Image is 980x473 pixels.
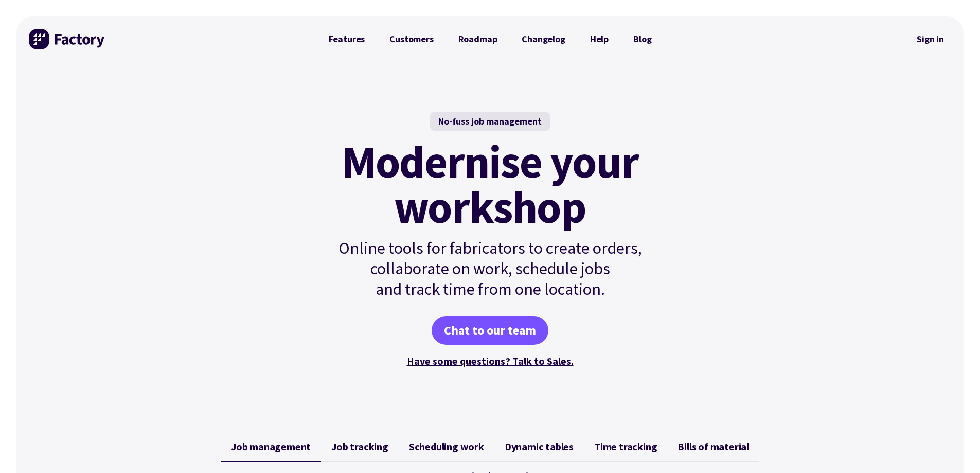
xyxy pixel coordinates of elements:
div: No-fuss job management [430,112,550,131]
a: Customers [377,29,446,49]
a: Have some questions? Talk to Sales. [407,355,574,367]
a: Features [316,29,378,49]
mark: Modernise your workshop [342,139,638,230]
span: Job management [231,441,311,453]
nav: Primary Navigation [316,29,664,49]
span: Scheduling work [409,441,484,453]
span: Bills of material [678,441,749,453]
p: Online tools for fabricators to create orders, collaborate on work, schedule jobs and track time ... [316,238,664,300]
span: Job tracking [331,441,388,453]
a: Changelog [509,29,577,49]
img: Factory [29,29,106,49]
a: Roadmap [446,29,510,49]
a: Blog [621,29,664,49]
a: Chat to our team [432,316,548,345]
nav: Secondary Navigation [910,27,951,51]
a: Help [578,29,621,49]
span: Time tracking [594,441,657,453]
span: Dynamic tables [505,441,574,453]
a: Sign in [910,27,951,51]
